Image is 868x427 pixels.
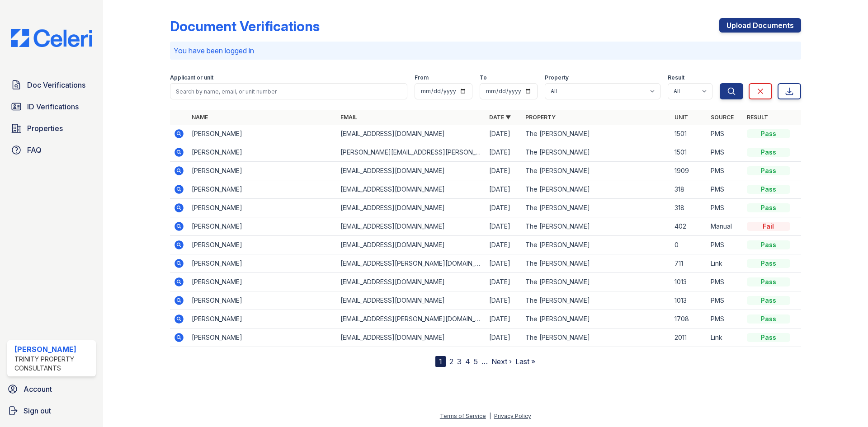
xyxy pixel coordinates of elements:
span: … [481,356,488,367]
td: [EMAIL_ADDRESS][DOMAIN_NAME] [337,199,486,217]
div: Pass [747,185,790,194]
a: Sign out [4,402,99,420]
td: 318 [671,199,707,217]
div: Pass [747,314,790,324]
td: [PERSON_NAME] [188,217,337,236]
label: Result [668,74,684,81]
td: [PERSON_NAME] [188,199,337,217]
span: Properties [27,123,63,134]
td: [DATE] [486,236,522,254]
a: 4 [465,357,470,366]
td: 318 [671,180,707,199]
td: PMS [707,291,743,310]
p: You have been logged in [174,45,797,56]
td: [PERSON_NAME] [188,273,337,291]
td: 1013 [671,291,707,310]
td: [EMAIL_ADDRESS][PERSON_NAME][DOMAIN_NAME] [337,310,486,328]
input: Search by name, email, or unit number [170,83,407,99]
label: Property [545,74,569,81]
div: Trinity Property Consultants [14,355,92,373]
td: 1501 [671,143,707,162]
td: 1708 [671,310,707,328]
td: [DATE] [486,328,522,347]
div: Pass [747,240,790,249]
td: [PERSON_NAME] [188,180,337,199]
td: The [PERSON_NAME] [522,143,670,162]
td: The [PERSON_NAME] [522,236,670,254]
td: [EMAIL_ADDRESS][DOMAIN_NAME] [337,273,486,291]
div: Pass [747,333,790,342]
a: Doc Verifications [7,76,96,94]
td: The [PERSON_NAME] [522,273,670,291]
a: Last » [515,357,535,366]
a: Privacy Policy [494,413,531,419]
td: [PERSON_NAME] [188,310,337,328]
td: [PERSON_NAME] [188,162,337,180]
td: [DATE] [486,254,522,273]
a: Terms of Service [440,413,486,419]
td: [EMAIL_ADDRESS][DOMAIN_NAME] [337,125,486,143]
a: Unit [675,114,688,121]
td: PMS [707,199,743,217]
td: Manual [707,217,743,236]
td: 2011 [671,328,707,347]
td: PMS [707,143,743,162]
td: [DATE] [486,199,522,217]
a: FAQ [7,141,96,159]
td: [DATE] [486,143,522,162]
a: Source [711,114,734,121]
img: CE_Logo_Blue-a8612792a0a2168367f1c8372b55b34899dd931a85d93a1a3d3e32e68fde9ad4.png [4,29,99,47]
div: | [489,413,491,419]
div: Pass [747,296,790,305]
a: Result [747,114,768,121]
a: Properties [7,119,96,137]
a: Name [192,114,208,121]
td: 0 [671,236,707,254]
td: [PERSON_NAME] [188,236,337,254]
div: Fail [747,222,790,231]
td: [DATE] [486,273,522,291]
td: [DATE] [486,162,522,180]
td: PMS [707,273,743,291]
td: [EMAIL_ADDRESS][DOMAIN_NAME] [337,328,486,347]
td: [DATE] [486,310,522,328]
a: Upload Documents [719,18,801,33]
td: [PERSON_NAME] [188,328,337,347]
div: Pass [747,148,790,157]
span: ID Verifications [27,101,79,112]
td: The [PERSON_NAME] [522,310,670,328]
td: The [PERSON_NAME] [522,180,670,199]
td: [PERSON_NAME] [188,125,337,143]
a: 3 [457,357,462,366]
td: [EMAIL_ADDRESS][DOMAIN_NAME] [337,217,486,236]
td: [PERSON_NAME][EMAIL_ADDRESS][PERSON_NAME][DOMAIN_NAME] [337,143,486,162]
td: The [PERSON_NAME] [522,162,670,180]
td: The [PERSON_NAME] [522,125,670,143]
td: [EMAIL_ADDRESS][DOMAIN_NAME] [337,236,486,254]
td: PMS [707,125,743,143]
td: PMS [707,236,743,254]
td: 711 [671,254,707,273]
div: [PERSON_NAME] [14,344,92,355]
td: [EMAIL_ADDRESS][DOMAIN_NAME] [337,180,486,199]
td: [PERSON_NAME] [188,254,337,273]
span: Sign out [24,405,51,416]
a: ID Verifications [7,98,96,116]
td: 402 [671,217,707,236]
td: [DATE] [486,217,522,236]
iframe: chat widget [830,391,859,418]
a: Next › [491,357,512,366]
a: Email [340,114,357,121]
td: [DATE] [486,291,522,310]
div: Pass [747,259,790,268]
a: 2 [449,357,453,366]
td: Link [707,328,743,347]
div: Pass [747,166,790,175]
td: The [PERSON_NAME] [522,291,670,310]
td: The [PERSON_NAME] [522,199,670,217]
td: [PERSON_NAME] [188,291,337,310]
span: Account [24,384,52,394]
td: 1013 [671,273,707,291]
a: Date ▼ [489,114,511,121]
